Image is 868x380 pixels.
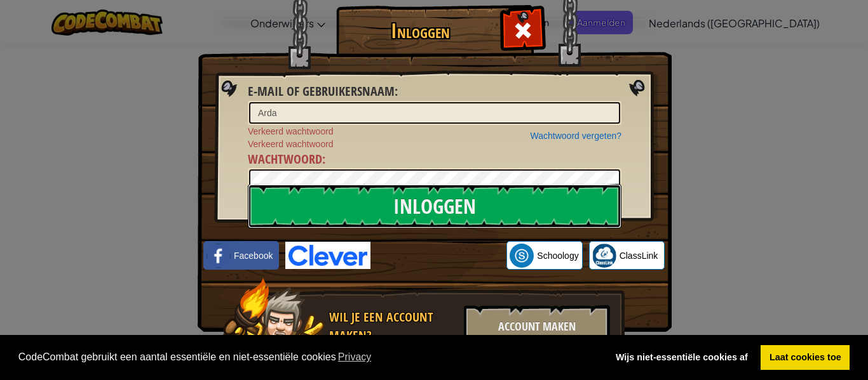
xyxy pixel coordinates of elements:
iframe: Knop Inloggen met Google [370,242,506,270]
a: allow cookies [761,345,850,370]
span: E-mail of gebruikersnaam [248,82,395,100]
span: Verkeerd wachtwoord [248,138,621,150]
img: facebook_small.png [207,244,231,268]
img: schoology.png [510,244,534,268]
span: Facebook [234,249,273,262]
span: Schoology [537,249,578,262]
div: Account maken [464,305,610,350]
img: classlink-logo-small.png [592,244,616,268]
a: deny cookies [607,345,756,370]
a: learn more about cookies [336,348,374,367]
span: Verkeerd wachtwoord [248,125,621,138]
div: Wil je een account maken? [329,308,456,344]
span: Wachtwoord [248,150,322,167]
label: : [248,150,325,169]
a: Wachtwoord vergeten? [531,131,621,141]
h1: Inloggen [339,20,501,42]
span: ClassLink [620,249,658,262]
label: : [248,82,398,101]
input: Inloggen [248,184,621,228]
span: CodeCombat gebruikt een aantal essentiële en niet-essentiële cookies [18,348,597,367]
img: clever-logo-blue.png [285,242,370,269]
